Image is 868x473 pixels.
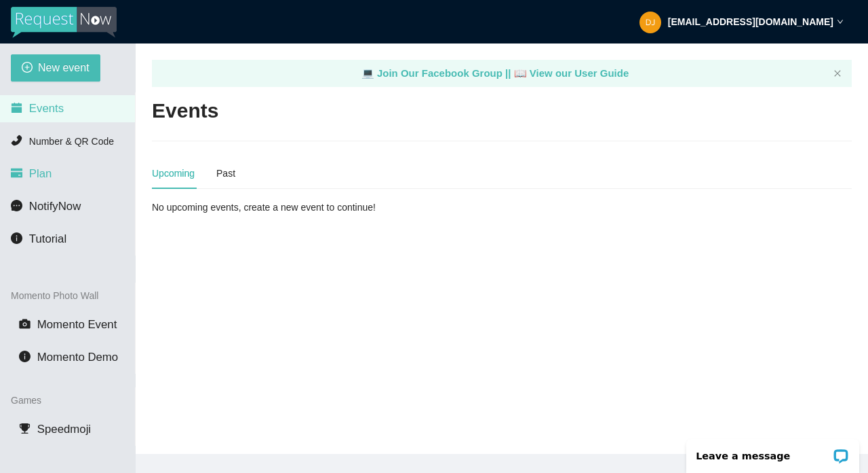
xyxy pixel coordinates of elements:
span: credit-card [11,167,22,179]
span: Plan [29,167,52,180]
button: plus-circleNew event [11,54,100,82]
span: message [11,200,22,211]
button: close [833,69,842,78]
span: info-circle [19,351,31,362]
div: Past [216,166,235,181]
span: close [833,69,842,77]
span: NotifyNow [29,200,81,213]
iframe: LiveChat chat widget [677,430,868,473]
a: laptop Join Our Facebook Group || [361,67,514,79]
span: camera [19,318,31,330]
img: RequestNow [11,7,117,38]
span: Events [29,102,64,115]
span: info-circle [11,232,22,244]
div: No upcoming events, create a new event to continue! [152,200,378,215]
span: Momento Demo [37,351,118,364]
span: down [837,18,844,25]
strong: [EMAIL_ADDRESS][DOMAIN_NAME] [668,16,833,27]
span: calendar [11,102,22,113]
h2: Events [152,97,218,125]
span: New event [38,59,90,76]
span: Number & QR Code [29,136,114,147]
span: phone [11,135,22,146]
span: Tutorial [29,232,66,245]
img: 07a980b196d53136a865a6aead0d9cc8 [639,12,661,33]
span: laptop [514,67,527,79]
span: laptop [361,67,374,79]
a: laptop View our User Guide [514,67,629,79]
div: Upcoming [152,166,195,181]
span: plus-circle [22,62,33,75]
span: Speedmoji [37,423,91,436]
span: Momento Event [37,318,117,331]
span: trophy [19,423,31,434]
